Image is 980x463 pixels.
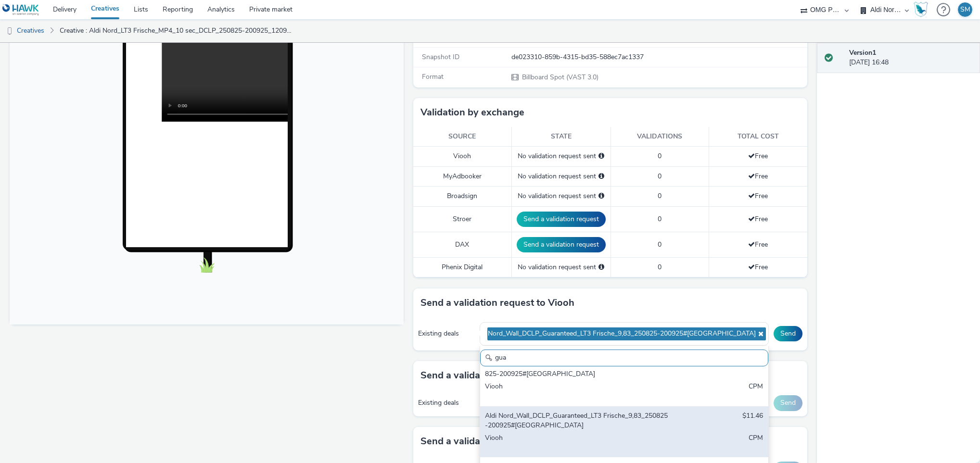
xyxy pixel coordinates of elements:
[517,212,606,227] button: Send a validation request
[960,2,970,17] div: SM
[422,72,444,81] span: Format
[849,48,972,68] div: [DATE] 16:48
[748,191,768,200] span: Free
[413,187,511,206] td: Broadsign
[658,263,662,272] span: 0
[748,214,768,224] span: Free
[748,263,768,272] span: Free
[658,151,662,161] span: 0
[413,206,511,232] td: Stroer
[748,172,768,181] span: Free
[914,2,932,17] a: Hawk Academy
[418,329,475,338] div: Existing deals
[517,172,606,181] div: No validation request sent
[774,326,802,341] button: Send
[742,360,763,379] div: $11.46
[598,151,604,161] div: Please select a deal below and click on Send to send a validation request to Viooh.
[420,105,524,120] h3: Validation by exchange
[517,237,606,252] button: Send a validation request
[774,395,802,411] button: Send
[422,52,459,62] span: Snapshot ID
[521,73,598,82] span: Billboard Spot (VAST 3.0)
[413,127,511,147] th: Source
[420,434,606,449] h3: Send a validation request to MyAdbooker
[511,52,806,62] div: de023310-859b-4315-bd35-588ec7ac1337
[517,191,606,201] div: No validation request sent
[749,382,763,401] div: CPM
[55,19,300,42] a: Creative : Aldi Nord_LT3 Frische_MP4_10 sec_DCLP_250825-200925_12092025 - KW38
[474,330,756,338] span: Aldi Nord_Wall_DCLP_Guaranteed_LT3 Frische_9,83_250825-200925#[GEOGRAPHIC_DATA]
[709,127,807,147] th: Total cost
[748,240,768,249] span: Free
[418,398,475,408] div: Existing deals
[611,127,709,147] th: Validations
[517,263,606,272] div: No validation request sent
[5,26,14,36] img: dooh
[485,382,669,401] div: Viooh
[485,360,669,379] div: Aldi Nord_Wall_DCLP_Guaranteed_LT3 Frische_9,83_250825-200925#[GEOGRAPHIC_DATA]
[749,433,763,453] div: CPM
[517,151,606,161] div: No validation request sent
[658,191,662,200] span: 0
[511,127,611,147] th: State
[658,172,662,181] span: 0
[598,263,604,272] div: Please select a deal below and click on Send to send a validation request to Phenix Digital.
[485,433,669,453] div: Viooh
[420,296,574,310] h3: Send a validation request to Viooh
[598,172,604,181] div: Please select a deal below and click on Send to send a validation request to MyAdbooker.
[420,368,594,383] h3: Send a validation request to Broadsign
[658,214,662,224] span: 0
[413,166,511,186] td: MyAdbooker
[914,2,928,17] img: Hawk Academy
[658,240,662,249] span: 0
[413,257,511,277] td: Phenix Digital
[2,4,39,16] img: undefined Logo
[485,411,669,431] div: Aldi Nord_Wall_DCLP_Guaranteed_LT3 Frische_9,83_250825-200925#[GEOGRAPHIC_DATA]
[480,350,768,366] input: Search......
[849,48,876,57] strong: Version 1
[598,191,604,201] div: Please select a deal below and click on Send to send a validation request to Broadsign.
[742,411,763,431] div: $11.46
[748,151,768,161] span: Free
[413,147,511,166] td: Viooh
[413,232,511,257] td: DAX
